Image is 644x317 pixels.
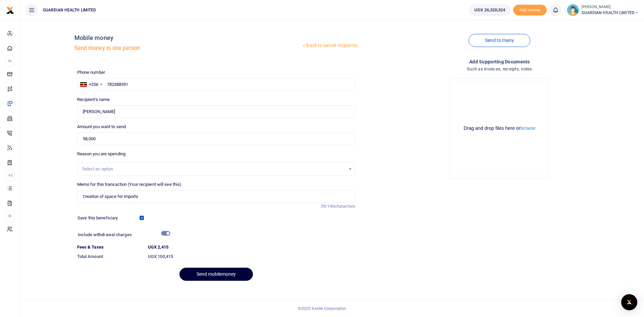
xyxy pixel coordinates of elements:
[5,55,14,66] li: M
[469,34,530,47] a: Send to many
[567,4,579,16] img: profile-user
[6,6,14,14] img: logo-small
[77,105,355,118] input: Loading name...
[77,254,143,259] h6: Total Amount
[513,7,547,12] a: Add money
[77,151,125,157] label: Reason you are spending
[77,133,355,145] input: UGX
[334,204,355,209] span: characters
[179,268,253,281] button: Send mobilemoney
[77,78,355,91] input: Enter phone number
[77,96,110,103] label: Recipient's name
[148,254,355,259] h6: UGX 100,415
[148,244,168,251] label: UGX 2,415
[78,232,167,237] h6: Include withdrawal charges
[6,7,14,12] a: logo-small logo-large logo-large
[74,244,145,251] dt: Fees & Taxes
[77,123,126,130] label: Amount you want to send
[467,4,513,16] li: Wallet ballance
[361,65,639,73] h4: Such as invoices, receipts, notes
[321,204,334,209] span: 29/140
[452,125,547,131] div: Drag and drop files here or
[77,69,105,76] label: Phone number
[621,294,637,310] div: Open Intercom Messenger
[301,40,358,52] a: Back to saved recipients
[567,4,639,16] a: profile-user [PERSON_NAME] GUARDIAN HEALTH LIMITED
[74,34,302,42] h4: Mobile money
[89,81,98,88] div: +256
[74,45,302,52] h5: Send money to one person
[513,5,547,16] li: Toup your wallet
[5,170,14,181] li: Ac
[474,7,505,13] span: UGX 26,320,324
[40,7,99,13] span: GUARDIAN HEALTH LIMITED
[361,58,639,65] h4: Add supporting Documents
[513,5,547,16] span: Add money
[582,10,639,16] span: GUARDIAN HEALTH LIMITED
[77,78,104,91] div: Uganda: +256
[5,210,14,221] li: M
[77,181,182,188] label: Memo for this transaction (Your recipient will see this)
[449,78,550,179] div: File Uploader
[582,4,639,10] small: [PERSON_NAME]
[77,190,355,203] input: Enter extra information
[469,4,510,16] a: UGX 26,320,324
[77,215,118,221] label: Save this beneficiary
[520,126,535,130] button: browse
[82,166,345,172] div: Select an option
